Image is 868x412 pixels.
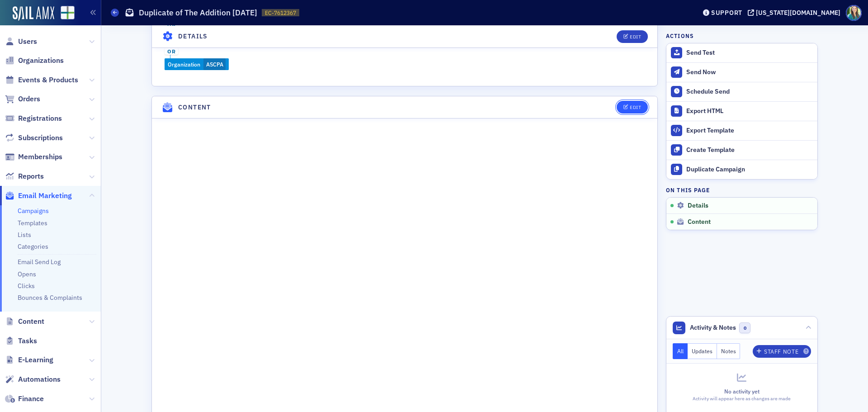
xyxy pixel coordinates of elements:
a: Subscriptions [5,133,63,143]
span: 0 [739,322,750,334]
a: Email Send Log [18,258,61,266]
span: Finance [18,394,44,404]
div: Support [711,9,742,17]
a: Categories [18,242,48,251]
a: Clicks [18,282,35,290]
button: Updates [688,343,717,359]
a: Events & Products [5,75,78,85]
span: Orders [18,94,40,104]
span: E-Learning [18,355,53,365]
span: EC-7612367 [265,9,296,17]
a: E-Learning [5,355,53,365]
button: Schedule Send [666,82,817,101]
img: SailAMX [13,6,54,21]
a: Campaigns [18,207,49,215]
span: Tasks [18,336,37,346]
span: Events & Products [18,75,78,85]
h1: Duplicate of The Addition [DATE] [139,7,257,18]
a: Orders [5,94,40,104]
button: [US_STATE][DOMAIN_NAME] [748,9,844,16]
a: Automations [5,374,61,384]
h4: Actions [666,32,694,40]
button: Send Test [666,43,817,62]
a: Finance [5,394,44,404]
span: Automations [18,374,61,384]
span: Content [688,218,711,226]
div: Send Now [686,68,813,76]
div: [US_STATE][DOMAIN_NAME] [756,9,840,17]
a: Export HTML [666,101,817,121]
a: Opens [18,270,36,278]
span: Content [18,317,44,327]
a: Content [5,317,44,327]
span: Activity & Notes [690,323,736,332]
button: Staff Note [753,345,811,358]
span: Profile [846,5,862,21]
a: View Homepage [54,6,75,21]
button: Duplicate Campaign [666,160,817,179]
button: Send Now [666,62,817,82]
span: Email Marketing [18,191,72,201]
span: Memberships [18,152,62,162]
div: Create Template [686,146,813,154]
a: Lists [18,231,31,239]
span: Reports [18,171,44,181]
h4: Details [178,32,208,41]
a: Export Template [666,121,817,140]
span: Organizations [18,56,64,66]
a: Registrations [5,114,62,123]
div: Activity will appear here as changes are made [673,395,811,403]
div: Send Test [686,49,813,57]
button: Edit [617,101,648,114]
a: Memberships [5,152,62,162]
span: Registrations [18,114,62,123]
a: Email Marketing [5,191,72,201]
div: Edit [630,34,641,39]
a: Users [5,37,37,47]
span: Subscriptions [18,133,63,143]
div: Staff Note [764,349,798,354]
a: Tasks [5,336,37,346]
a: Create Template [666,140,817,160]
button: Edit [617,30,648,43]
a: Bounces & Complaints [18,294,82,302]
img: SailAMX [61,6,75,20]
span: Details [688,202,708,210]
a: Organizations [5,56,64,66]
h4: Content [178,103,211,112]
a: Reports [5,171,44,181]
div: Export HTML [686,107,813,115]
a: Templates [18,219,47,227]
div: No activity yet [673,387,811,395]
span: Users [18,37,37,47]
button: Notes [717,343,741,359]
button: All [673,343,688,359]
div: Schedule Send [686,88,813,96]
div: Export Template [686,127,813,135]
div: Edit [630,105,641,110]
h4: On this page [666,186,818,194]
div: Duplicate Campaign [686,166,813,174]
